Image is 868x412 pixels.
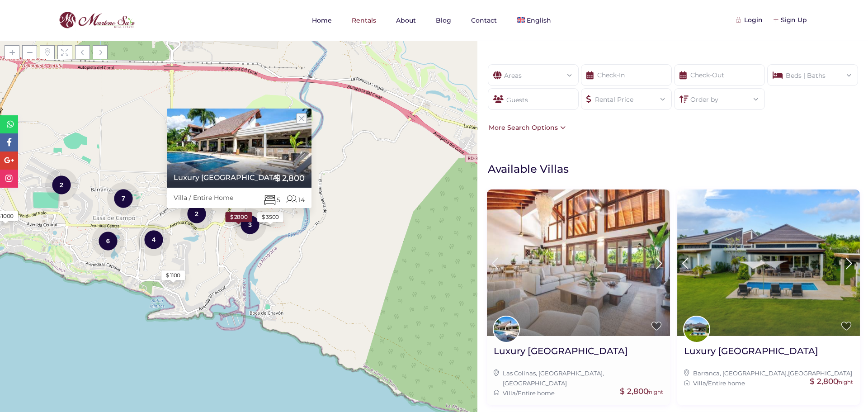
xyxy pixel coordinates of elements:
span: 5 [264,193,280,205]
a: Luxury [GEOGRAPHIC_DATA] [494,345,628,364]
span: English [527,16,551,24]
a: Luxury [GEOGRAPHIC_DATA] [167,173,290,182]
div: , [684,368,854,378]
a: Villa [693,379,706,387]
a: Luxury [GEOGRAPHIC_DATA] [684,345,818,364]
a: Las Colinas, [GEOGRAPHIC_DATA] [503,369,603,377]
div: Areas [495,65,571,81]
div: 4 [137,223,170,256]
div: More Search Options [486,123,566,133]
div: / [494,388,663,398]
a: [GEOGRAPHIC_DATA] [503,379,567,387]
div: / [684,378,854,388]
div: Sign Up [774,15,807,25]
div: $ 3500 [262,213,279,221]
img: property image [487,189,670,336]
img: Luxury Villa Cañas [677,189,860,336]
div: Beds | Baths [774,65,851,81]
input: Check-In [581,64,672,86]
div: Villa / Entire Home [167,188,240,208]
img: logo [57,9,137,31]
h1: Available Villas [488,162,863,176]
a: [GEOGRAPHIC_DATA] [788,369,852,377]
a: Villa [503,389,516,397]
div: 6 [92,224,124,258]
div: , [494,368,663,388]
div: 2 [45,168,78,202]
div: Rental Price [588,89,665,104]
span: 14 [286,193,305,205]
h2: Luxury [GEOGRAPHIC_DATA] [494,345,628,357]
input: Check-Out [674,64,765,86]
a: Barranca, [GEOGRAPHIC_DATA] [693,369,787,377]
div: $ 1100 [166,271,180,279]
a: Entire home [518,389,555,397]
div: 2 [180,197,213,231]
h2: Luxury [GEOGRAPHIC_DATA] [684,345,818,357]
div: Order by [681,89,758,104]
div: 7 [107,181,140,215]
div: Login [737,15,763,25]
a: Entire home [708,379,745,387]
div: Guests [488,88,579,110]
div: $ 2800 [230,213,248,221]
